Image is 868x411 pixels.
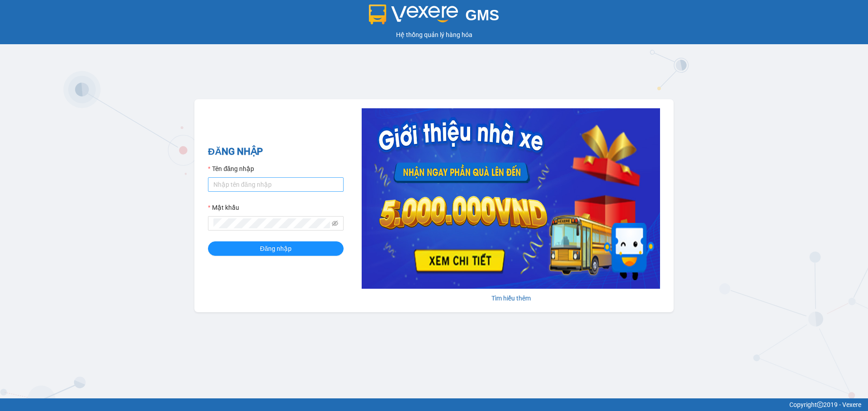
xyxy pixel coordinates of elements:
input: Tên đăng nhập [208,177,344,192]
img: logo 2 [369,5,458,24]
span: GMS [465,7,499,23]
label: Tên đăng nhập [208,164,254,174]
a: GMS [369,14,500,21]
button: Đăng nhập [208,241,344,256]
div: Hệ thống quản lý hàng hóa [2,30,866,40]
label: Mật khẩu [208,203,239,212]
div: Copyright 2019 - Vexere [7,400,861,410]
span: eye-invisible [332,220,338,226]
input: Mật khẩu [213,218,330,228]
h2: ĐĂNG NHẬP [208,144,344,159]
span: copyright [817,402,823,408]
div: Tìm hiểu thêm [362,293,660,303]
img: banner-0 [362,108,660,289]
span: Đăng nhập [260,244,292,254]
